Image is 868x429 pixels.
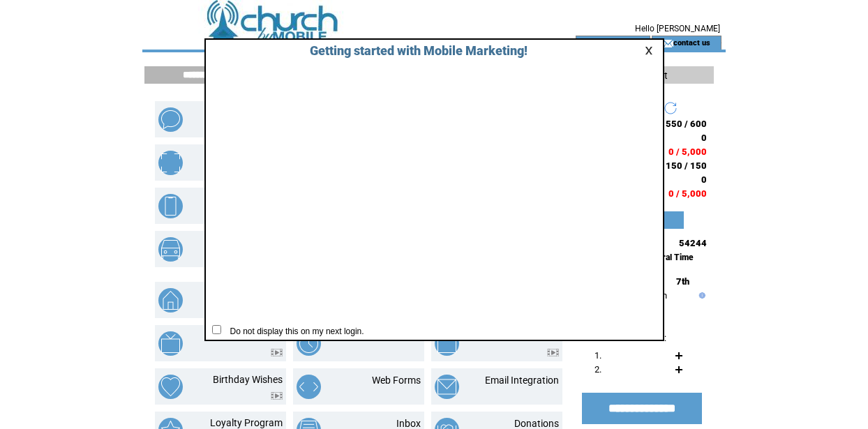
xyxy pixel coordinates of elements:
a: Loyalty Program [210,417,283,428]
img: vehicle-listing.png [158,237,183,262]
img: text-to-win.png [435,331,459,356]
a: Birthday Wishes [213,374,283,385]
span: Central Time [644,253,694,262]
a: Web Forms [372,375,421,386]
a: Email Integration [485,375,559,386]
span: 2. [594,364,601,375]
img: birthday-wishes.png [158,375,183,399]
a: Inbox [396,418,421,429]
span: 54244 [679,238,707,248]
span: 1. [594,350,601,361]
img: mobile-coupons.png [158,151,183,175]
span: 7th [676,276,689,287]
span: 0 [701,133,707,143]
img: text-to-screen.png [158,331,183,356]
span: 0 / 5,000 [668,188,707,199]
img: text-blast.png [158,107,183,132]
img: email-integration.png [435,375,459,399]
span: 150 / 150 [666,160,707,171]
img: web-forms.png [297,375,321,399]
span: Hello [PERSON_NAME] [635,24,720,33]
span: Getting started with Mobile Marketing! [296,43,527,58]
a: Donations [514,418,559,429]
img: help.gif [696,292,705,299]
img: scheduled-tasks.png [297,331,321,356]
img: video.png [271,392,283,400]
span: 0 [701,174,707,185]
span: 550 / 600 [666,119,707,129]
img: mobile-websites.png [158,194,183,218]
span: 0 / 5,000 [668,146,707,157]
img: video.png [271,349,283,356]
img: video.png [547,349,559,356]
img: account_icon.gif [597,38,608,49]
img: contact_us_icon.gif [663,38,673,49]
span: Do not display this on my next login. [223,326,364,336]
img: property-listing.png [158,288,183,313]
a: contact us [673,38,710,47]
